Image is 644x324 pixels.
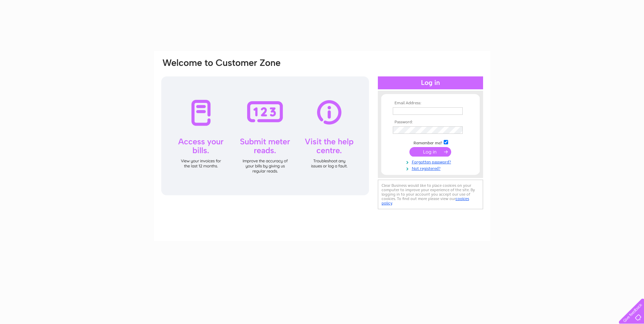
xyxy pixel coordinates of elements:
[382,196,469,205] a: cookies policy
[409,147,451,157] input: Submit
[391,120,470,125] th: Password:
[391,101,470,106] th: Email Address:
[391,139,470,146] td: Remember me?
[393,158,470,165] a: Forgotten password?
[378,180,483,209] div: Clear Business would like to place cookies on your computer to improve your experience of the sit...
[393,165,470,171] a: Not registered?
